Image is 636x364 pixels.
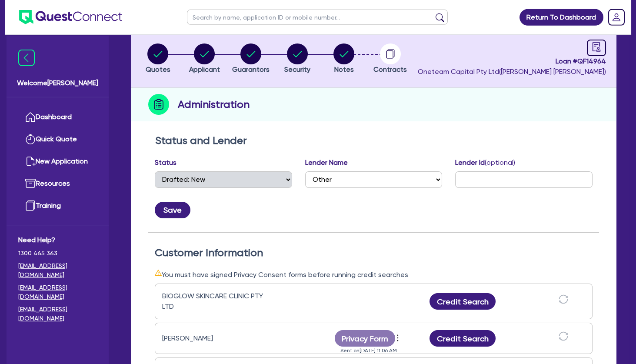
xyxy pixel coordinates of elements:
span: Guarantors [232,65,270,73]
div: [PERSON_NAME] [162,333,271,344]
img: training [25,200,36,211]
label: Lender Id [455,157,515,168]
button: Guarantors [232,43,270,75]
a: audit [587,40,606,56]
input: Search by name, application ID or mobile number... [187,10,448,25]
span: more [393,331,402,344]
span: Security [284,65,310,73]
button: sync [556,294,571,309]
label: Lender Name [305,157,348,168]
a: Return To Dashboard [519,9,603,26]
img: resources [25,178,36,189]
span: 1300 465 363 [18,249,97,258]
a: Training [18,195,97,217]
button: Credit Search [430,330,496,347]
span: sync [559,294,568,304]
button: Privacy Form [335,330,396,347]
span: sync [559,331,568,341]
span: Quotes [146,65,170,73]
a: [EMAIL_ADDRESS][DOMAIN_NAME] [18,261,97,280]
div: BIOGLOW SKINCARE CLINIC PTY LTD [162,291,271,312]
span: (optional) [485,158,515,167]
img: quest-connect-logo-blue [19,10,122,24]
span: Notes [334,65,354,73]
label: Status [155,157,176,168]
a: Quick Quote [18,128,97,150]
a: Dropdown toggle [605,6,628,29]
a: Resources [18,173,97,195]
span: Oneteam Capital Pty Ltd ( [PERSON_NAME] [PERSON_NAME] ) [418,67,606,76]
span: warning [155,269,162,276]
button: Credit Search [430,293,496,310]
img: step-icon [148,94,169,115]
button: Quotes [145,43,171,75]
span: Loan # QF14964 [418,56,606,67]
button: Dropdown toggle [395,331,403,346]
button: Applicant [189,43,220,75]
span: Welcome [PERSON_NAME] [17,78,98,88]
span: Contracts [373,65,407,73]
a: Dashboard [18,106,97,128]
a: [EMAIL_ADDRESS][DOMAIN_NAME] [18,283,97,301]
img: icon-menu-close [18,50,35,66]
img: quick-quote [25,134,36,144]
span: Need Help? [18,235,97,245]
button: Security [284,43,311,75]
h2: Status and Lender [155,134,592,147]
div: You must have signed Privacy Consent forms before running credit searches [155,269,593,280]
a: [EMAIL_ADDRESS][DOMAIN_NAME] [18,305,97,323]
h2: Administration [178,97,250,112]
button: Contracts [373,43,407,75]
a: New Application [18,150,97,173]
span: Applicant [189,65,220,73]
button: sync [556,331,571,346]
img: new-application [25,156,36,167]
button: Save [155,202,190,218]
h2: Customer Information [155,247,593,259]
button: Notes [333,43,355,75]
span: audit [592,42,601,52]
